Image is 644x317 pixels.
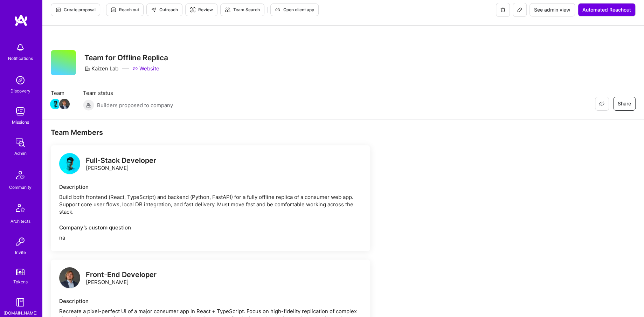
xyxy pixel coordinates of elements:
[51,98,60,110] a: Team Member Avatar
[618,100,631,107] span: Share
[8,55,33,62] div: Notifications
[11,218,30,225] div: Architects
[51,128,370,137] div: Team Members
[13,295,27,309] img: guide book
[220,4,264,16] button: Team Search
[55,7,61,13] i: icon Proposal
[275,7,314,13] span: Open client app
[86,157,156,164] div: Full-Stack Developer
[86,271,157,278] div: Front-End Developer
[13,104,27,118] img: teamwork
[60,98,69,110] a: Team Member Avatar
[59,153,80,174] img: logo
[84,53,168,62] h3: Team for Offline Replica
[106,4,144,16] button: Reach out
[111,7,139,13] span: Reach out
[534,6,570,13] span: See admin view
[190,7,213,13] span: Review
[13,136,27,150] img: admin teamwork
[146,4,182,16] button: Outreach
[59,267,80,288] img: logo
[225,7,260,13] span: Team Search
[12,167,29,184] img: Community
[16,269,25,275] img: tokens
[59,267,80,290] a: logo
[9,184,32,191] div: Community
[97,102,173,109] span: Builders proposed to company
[59,234,362,241] p: na
[151,7,178,13] span: Outreach
[59,153,80,176] a: logo
[12,118,29,126] div: Missions
[86,271,157,286] div: [PERSON_NAME]
[11,87,30,95] div: Discovery
[59,297,362,305] div: Description
[83,99,94,111] img: Builders proposed to company
[529,3,575,16] button: See admin view
[84,66,90,71] i: icon CompanyGray
[270,4,319,16] button: Open client app
[613,97,636,111] button: Share
[14,14,28,27] img: logo
[13,73,27,87] img: discovery
[83,89,173,97] span: Team status
[599,101,604,106] i: icon EyeClosed
[84,65,118,72] div: Kaizen Lab
[13,41,27,55] img: bell
[15,249,26,256] div: Invite
[59,224,362,231] div: Company’s custom question
[86,157,156,172] div: [PERSON_NAME]
[13,235,27,249] img: Invite
[59,99,70,109] img: Team Member Avatar
[4,309,37,317] div: [DOMAIN_NAME]
[51,89,69,97] span: Team
[190,7,195,13] i: icon Targeter
[582,6,631,13] span: Automated Reachout
[55,7,96,13] span: Create proposal
[14,150,27,157] div: Admin
[185,4,217,16] button: Review
[59,193,362,215] div: Build both frontend (React, TypeScript) and backend (Python, FastAPI) for a fully offline replica...
[132,65,159,72] a: Website
[12,201,29,218] img: Architects
[59,183,362,191] div: Description
[50,99,61,109] img: Team Member Avatar
[51,4,100,16] button: Create proposal
[13,278,28,285] div: Tokens
[578,3,636,16] button: Automated Reachout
